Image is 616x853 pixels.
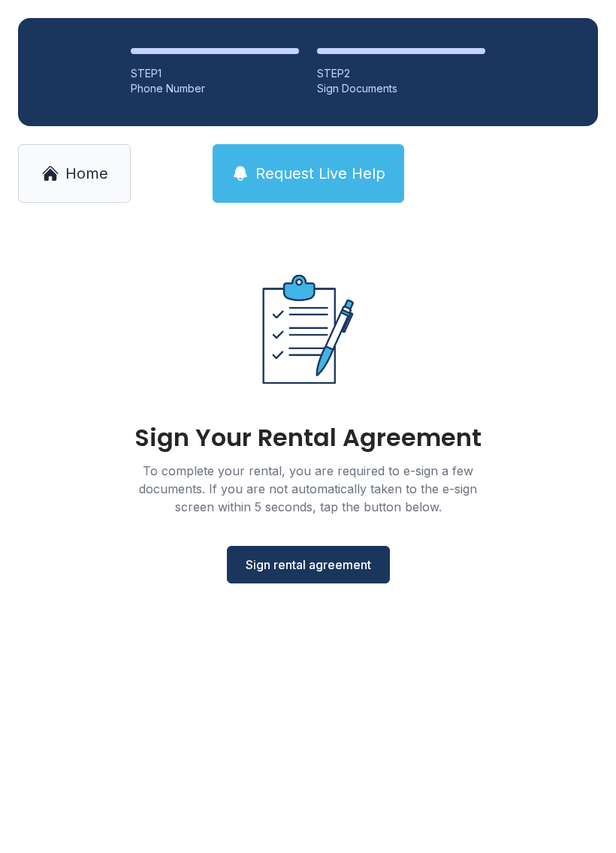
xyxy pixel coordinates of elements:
div: Phone Number [131,81,299,96]
div: Sign Your Rental Agreement [134,426,482,450]
div: STEP 1 [131,66,299,81]
span: Request Live Help [255,163,385,184]
div: Sign Documents [317,81,485,96]
div: STEP 2 [317,66,485,81]
span: Sign rental agreement [246,556,371,574]
img: Rental agreement document illustration [230,251,386,408]
span: Home [65,163,108,184]
div: To complete your rental, you are required to e-sign a few documents. If you are not automatically... [120,462,496,516]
